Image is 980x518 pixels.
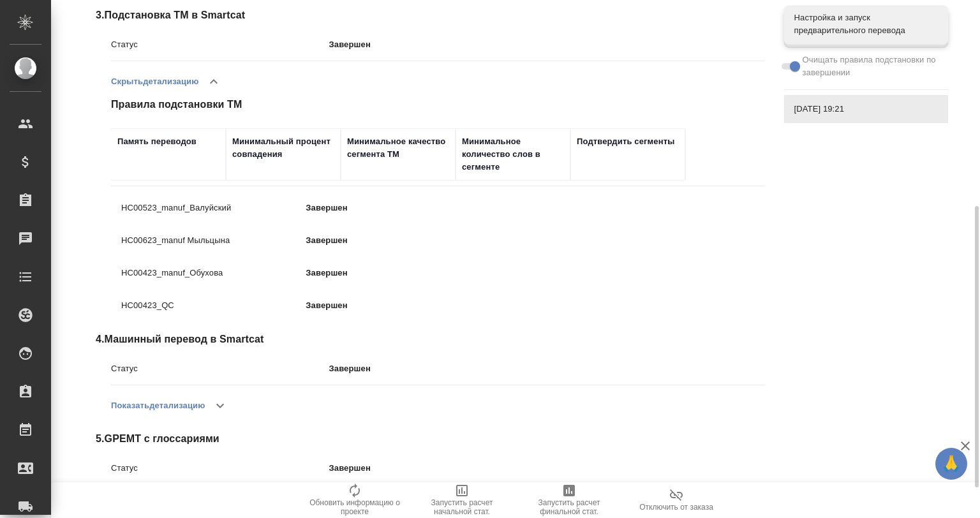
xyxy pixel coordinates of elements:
[121,267,306,279] p: НС00423_manuf_Обухова
[111,38,329,51] p: Статус
[111,462,329,475] p: Статус
[416,498,508,516] span: Запустить расчет начальной стат.
[111,66,198,97] button: Скрытьдетализацию
[111,362,329,375] p: Статус
[794,11,938,37] span: Настройка и запуск предварительного перевода
[121,234,306,247] p: НС00623_manuf Мыльцына
[408,482,516,518] button: Запустить расчет начальной стат.
[462,135,564,174] div: Минимальное количество слов в сегменте
[577,135,674,148] div: Подтвердить сегменты
[111,97,698,112] span: Правила подстановки TM
[96,332,765,347] span: 4 . Машинный перевод в Smartcat
[784,95,948,123] div: [DATE] 19:21
[232,135,334,161] div: Минимальный процент совпадения
[306,299,444,312] p: Завершен
[117,135,197,148] div: Память переводов
[301,482,408,518] button: Обновить информацию о проекте
[96,8,765,23] span: 3 . Подстановка ТМ в Smartcat
[803,54,939,79] span: Очищать правила подстановки по завершении
[935,448,967,480] button: 🙏
[121,299,306,312] p: НС00423_QC
[309,498,401,516] span: Обновить информацию о проекте
[121,202,306,214] p: НС00523_manuf_Валуйский
[329,362,765,375] p: Завершен
[306,234,444,247] p: Завершен
[639,503,713,512] span: Отключить от заказа
[306,202,444,214] p: Завершен
[347,135,449,161] div: Минимальное качество сегмента TM
[329,462,765,475] p: Завершен
[96,431,765,447] span: 5 . GPEMT с глоссариями
[111,390,205,421] button: Показатьдетализацию
[940,450,962,477] span: 🙏
[329,38,765,51] p: Завершен
[623,482,730,518] button: Отключить от заказа
[784,5,948,43] div: Настройка и запуск предварительного перевода
[794,103,938,115] span: [DATE] 19:21
[516,482,623,518] button: Запустить расчет финальной стат.
[306,267,444,279] p: Завершен
[523,498,615,516] span: Запустить расчет финальной стат.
